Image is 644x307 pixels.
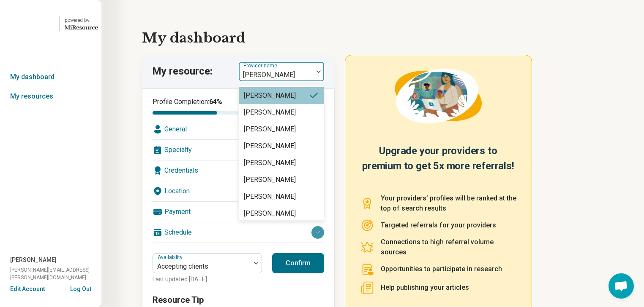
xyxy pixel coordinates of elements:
button: Log Out [70,285,91,291]
div: Schedule [153,222,324,243]
p: Connections to high referral volume sources [381,237,516,257]
div: Location [153,181,324,201]
div: [PERSON_NAME] [244,192,296,202]
div: [PERSON_NAME] [244,141,296,151]
div: Credentials [153,160,324,181]
div: Payment [153,202,324,222]
label: Provider name [243,63,279,69]
div: [PERSON_NAME] [244,107,296,117]
span: [PERSON_NAME][EMAIL_ADDRESS][PERSON_NAME][DOMAIN_NAME] [10,266,101,281]
label: Availability [158,254,184,260]
p: Last updated: [DATE] [153,275,262,284]
div: [PERSON_NAME] [244,158,296,168]
div: Specialty [153,140,324,160]
div: [PERSON_NAME] [244,208,296,219]
p: Targeted referrals for your providers [381,220,496,230]
span: [PERSON_NAME] [10,256,57,264]
h1: My dashboard [142,28,603,48]
h2: Upgrade your providers to premium to get 5x more referrals! [360,143,516,183]
img: Geode Health [3,13,54,34]
p: Opportunities to participate in research [381,264,502,274]
div: General [153,119,324,139]
div: powered by [65,16,98,24]
h3: Resource Tip [153,294,324,306]
button: Edit Account [10,285,45,294]
div: Open chat [609,273,634,299]
a: Geode Healthpowered by [3,13,98,34]
span: 64 % [209,98,222,106]
div: [PERSON_NAME] [244,91,296,101]
button: Confirm [272,253,324,273]
p: Help publishing your articles [381,283,469,293]
p: My resource: [152,64,213,79]
p: Your providers’ profiles will be ranked at the top of search results [381,193,516,214]
div: [PERSON_NAME] [244,175,296,185]
div: [PERSON_NAME] [244,124,296,134]
div: Profile Completion: [153,97,254,115]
